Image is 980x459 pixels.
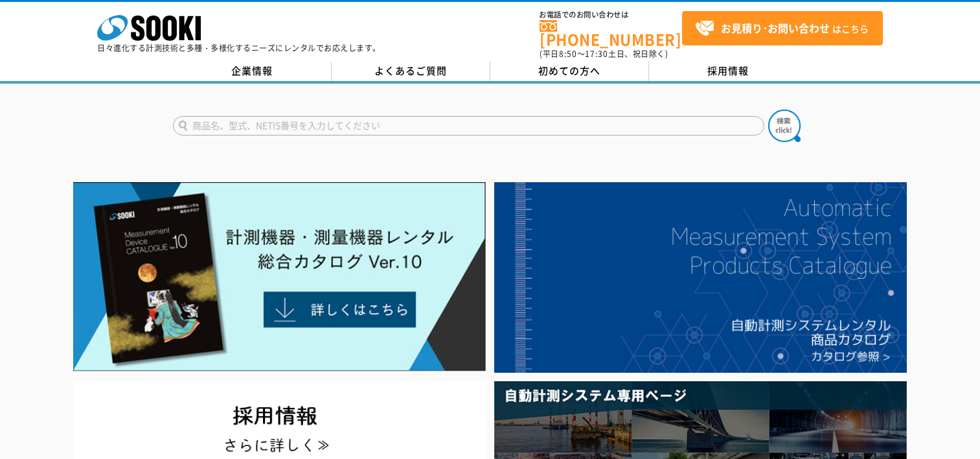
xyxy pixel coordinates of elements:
[538,64,600,78] span: 初めての方へ
[559,48,577,60] span: 8:50
[173,62,332,81] a: 企業情報
[585,48,608,60] span: 17:30
[73,182,486,371] img: Catalog Ver10
[695,19,869,38] span: はこちら
[540,48,668,60] span: (平日 ～ 土日、祝日除く)
[682,11,883,45] a: お見積り･お問い合わせはこちら
[540,11,682,19] span: お電話でのお問い合わせは
[332,62,490,81] a: よくあるご質問
[540,20,682,47] a: [PHONE_NUMBER]
[768,110,801,142] img: btn_search.png
[173,116,764,135] input: 商品名、型式、NETIS番号を入力してください
[721,20,830,36] strong: お見積り･お問い合わせ
[494,182,907,373] img: 自動計測システムカタログ
[97,44,381,52] p: 日々進化する計測技術と多種・多様化するニーズにレンタルでお応えします。
[490,62,649,81] a: 初めての方へ
[649,62,808,81] a: 採用情報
